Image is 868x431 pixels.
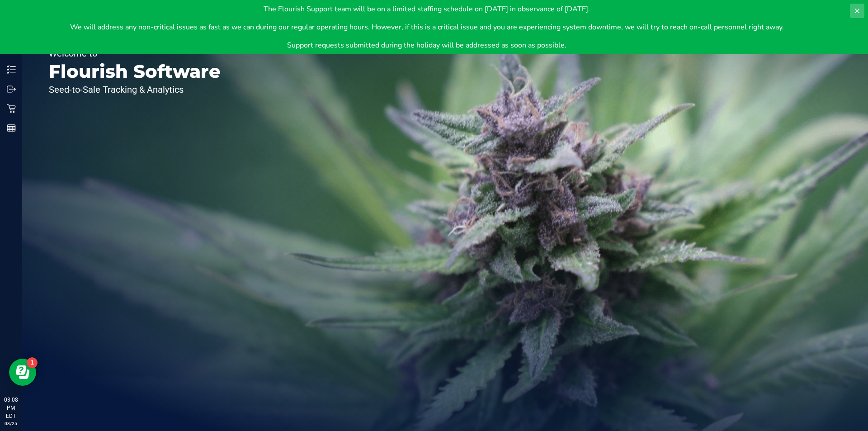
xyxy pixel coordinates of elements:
[49,85,221,94] p: Seed-to-Sale Tracking & Analytics
[27,357,38,368] iframe: Resource center unread badge
[7,123,16,133] inline-svg: Reports
[70,22,784,33] p: We will address any non-critical issues as fast as we can during our regular operating hours. How...
[7,104,16,113] inline-svg: Retail
[9,359,36,386] iframe: Resource center
[70,4,784,14] p: The Flourish Support team will be on a limited staffing schedule on [DATE] in observance of [DATE].
[4,420,18,427] p: 08/25
[70,40,784,51] p: Support requests submitted during the holiday will be addressed as soon as possible.
[7,65,16,74] inline-svg: Inventory
[49,49,221,58] p: Welcome to
[7,85,16,94] inline-svg: Outbound
[49,62,221,81] p: Flourish Software
[4,396,18,420] p: 03:08 PM EDT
